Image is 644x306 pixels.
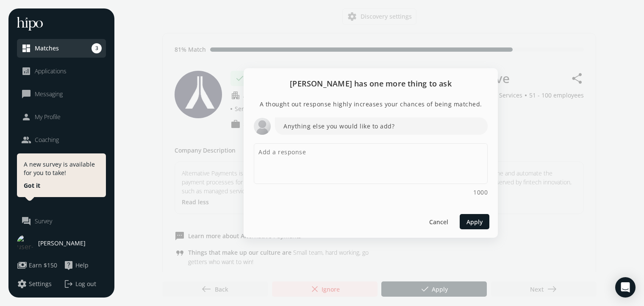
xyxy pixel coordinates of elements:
[17,279,27,289] span: settings
[17,17,43,31] img: hh-logo-white
[17,235,34,252] img: user-photo
[38,239,86,248] span: [PERSON_NAME]
[21,66,31,76] span: analytics
[35,44,59,53] span: Matches
[21,66,102,76] a: analyticsApplications
[75,261,89,270] span: Help
[21,43,102,53] a: dashboardMatches3
[254,99,488,109] p: A thought out response highly increases your chances of being matched.
[429,217,448,226] span: Cancel
[35,90,63,98] span: Messaging
[75,280,96,288] span: Log out
[17,260,57,270] button: paymentsEarn $150
[425,214,452,229] button: Cancel
[92,43,102,53] span: 3
[17,279,52,289] button: settingsSettings
[21,216,102,226] a: question_answerSurvey
[64,279,74,289] span: logout
[275,117,488,135] p: Anything else you would like to add?
[17,260,27,270] span: payments
[24,181,40,190] button: Got it
[35,113,61,121] span: My Profile
[64,260,106,270] a: live_helpHelp
[466,217,483,226] span: Apply
[21,135,31,145] span: people
[21,89,31,99] span: chat_bubble_outline
[21,89,102,99] a: chat_bubble_outlineMessaging
[17,279,59,289] a: settingsSettings
[21,135,102,145] a: peopleCoaching
[64,260,89,270] button: live_helpHelp
[21,112,102,122] a: personMy Profile
[35,67,67,75] span: Applications
[64,260,74,270] span: live_help
[21,43,31,53] span: dashboard
[35,136,59,144] span: Coaching
[244,68,498,99] h2: [PERSON_NAME] has one more thing to ask
[29,261,57,270] span: Earn $150
[29,280,52,288] span: Settings
[615,277,636,298] div: Open Intercom Messenger
[460,214,489,229] button: Apply
[17,260,59,270] a: paymentsEarn $150
[64,279,106,289] button: logoutLog out
[473,188,488,197] span: 1000
[35,217,52,225] span: Survey
[21,112,31,122] span: person
[21,216,31,226] span: question_answer
[24,160,99,177] p: A new survey is available for you to take!
[254,118,271,135] img: recruiter-photo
